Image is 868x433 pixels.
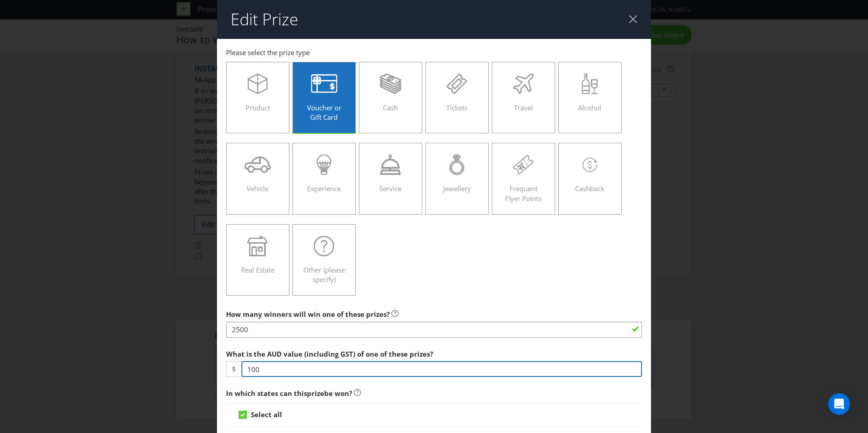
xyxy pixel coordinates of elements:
[226,349,433,358] span: What is the AUD value (including GST) of one of these prizes?
[324,389,352,398] span: be won?
[226,310,390,319] span: How many winners will win one of these prizes?
[446,103,467,112] span: Tickets
[245,103,270,112] span: Product
[578,103,601,112] span: Alcohol
[307,103,341,122] span: Voucher or Gift Card
[251,410,282,419] strong: Select all
[379,184,401,193] span: Service
[383,103,398,112] span: Cash
[231,10,298,28] h2: Edit Prize
[443,184,471,193] span: Jewellery
[246,184,269,193] span: Vehicle
[226,48,310,57] span: Please select the prize type
[280,389,307,398] span: can this
[307,389,324,398] span: prize
[226,322,642,338] input: e.g. 5
[505,184,542,202] span: Frequent Flyer Points
[514,103,533,112] span: Travel
[575,184,604,193] span: Cashback
[828,393,850,415] div: Open Intercom Messenger
[226,361,241,377] span: $
[226,389,278,398] span: In which states
[307,184,341,193] span: Experience
[241,361,642,377] input: e.g. 100
[303,265,345,284] span: Other (please specify)
[241,265,274,274] span: Real Estate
